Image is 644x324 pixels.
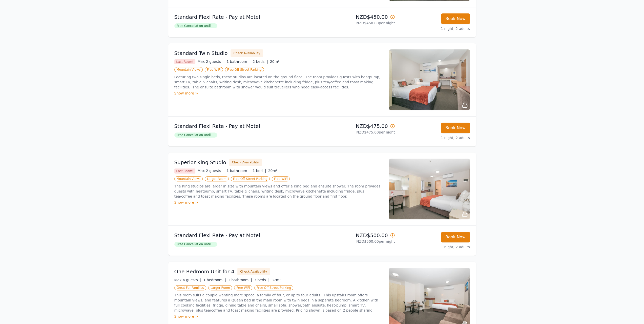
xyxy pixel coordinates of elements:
p: The King studios are larger in size with mountain views and offer a King bed and ensuite shower. ... [174,184,383,199]
span: 1 bathroom | [226,60,251,64]
h3: Superior King Studio [174,159,226,166]
button: Check Availability [231,49,263,57]
span: Max 2 guests | [197,60,224,64]
p: 1 night, 2 adults [399,26,470,31]
div: Show more > [174,200,383,205]
p: Featuring two single beds, these studios are located on the ground floor. The room provides guest... [174,74,383,90]
span: 1 bed | [253,169,266,173]
button: Book Now [441,13,470,24]
span: Great For Families [174,285,206,290]
span: Last Room! [174,59,196,64]
span: Free Cancellation until ... [174,132,217,138]
span: Free Cancellation until ... [174,23,217,28]
h3: Standard Twin Studio [174,50,228,57]
span: 20m² [270,60,279,64]
span: Free Off-Street Parking [225,67,264,72]
span: 37m² [272,278,281,282]
p: 1 night, 2 adults [399,244,470,250]
p: Standard Flexi Rate - Pay at Motel [174,232,320,239]
p: Standard Flexi Rate - Pay at Motel [174,123,320,130]
span: Free WiFi [234,285,252,290]
p: NZD$475.00 [324,123,395,130]
span: Max 4 guests | [174,278,201,282]
button: Check Availability [237,268,270,275]
p: 1 night, 2 adults [399,135,470,140]
span: 2 beds | [253,60,268,64]
span: 3 beds | [254,278,269,282]
span: Free WiFi [272,176,290,181]
h3: One Bedroom Unit for 4 [174,268,235,275]
p: NZD$450.00 [324,13,395,21]
button: Book Now [441,123,470,133]
span: Free Cancellation until ... [174,242,217,247]
span: Free Off-Street Parking [231,176,270,181]
span: Last Room! [174,168,196,174]
div: Show more > [174,314,383,319]
p: NZD$500.00 [324,232,395,239]
button: Check Availability [229,159,262,166]
span: Larger Room [205,176,229,181]
button: Book Now [441,232,470,242]
span: 1 bathroom | [226,169,251,173]
span: Mountain Views [174,67,203,72]
span: 1 bathroom | [228,278,252,282]
p: NZD$450.00 per night [324,21,395,26]
span: 20m² [268,169,278,173]
span: Max 2 guests | [197,169,224,173]
p: NZD$475.00 per night [324,130,395,135]
span: Larger Room [208,285,232,290]
span: Free Off-Street Parking [254,285,293,290]
div: Show more > [174,91,383,96]
p: This room suits a couple wanting more space, a family of four, or up to four adults. This upstair... [174,293,383,313]
p: NZD$500.00 per night [324,239,395,244]
p: Standard Flexi Rate - Pay at Motel [174,13,320,21]
span: 1 bedroom | [203,278,226,282]
span: Free WiFi [205,67,223,72]
span: Mountain Views [174,176,203,181]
